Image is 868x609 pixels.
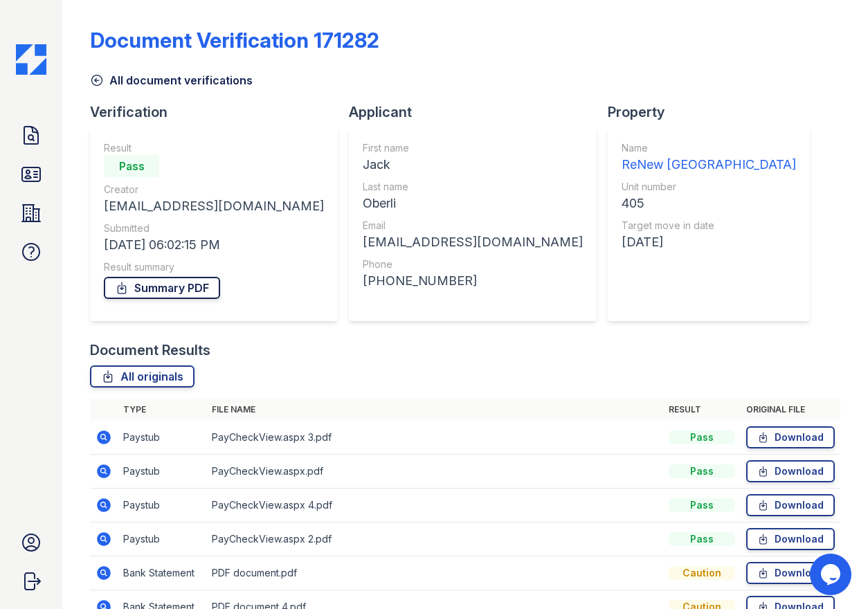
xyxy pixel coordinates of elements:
[16,44,46,75] img: CE_Icon_Blue-c292c112584629df590d857e76928e9f676e5b41ef8f769ba2f05ee15b207248.png
[746,460,835,482] a: Download
[622,141,796,174] a: Name ReNew [GEOGRAPHIC_DATA]
[669,430,735,444] div: Pass
[669,464,735,478] div: Pass
[746,494,835,516] a: Download
[104,183,324,197] div: Creator
[363,233,583,252] div: [EMAIL_ADDRESS][DOMAIN_NAME]
[206,421,663,455] td: PayCheckView.aspx 3.pdf
[90,28,379,53] div: Document Verification 171282
[104,141,324,155] div: Result
[104,260,324,274] div: Result summary
[669,498,735,512] div: Pass
[622,194,796,213] div: 405
[622,141,796,155] div: Name
[363,219,583,233] div: Email
[206,522,663,556] td: PayCheckView.aspx 2.pdf
[363,155,583,174] div: Jack
[118,455,206,489] td: Paystub
[206,556,663,590] td: PDF document.pdf
[622,233,796,252] div: [DATE]
[206,489,663,522] td: PayCheckView.aspx 4.pdf
[669,566,735,580] div: Caution
[810,554,854,595] iframe: chat widget
[363,141,583,155] div: First name
[90,102,349,122] div: Verification
[104,197,324,216] div: [EMAIL_ADDRESS][DOMAIN_NAME]
[104,221,324,235] div: Submitted
[90,72,253,89] a: All document verifications
[741,399,840,421] th: Original file
[118,556,206,590] td: Bank Statement
[349,102,608,122] div: Applicant
[608,102,821,122] div: Property
[118,421,206,455] td: Paystub
[363,271,583,291] div: [PHONE_NUMBER]
[363,180,583,194] div: Last name
[622,180,796,194] div: Unit number
[118,522,206,556] td: Paystub
[622,155,796,174] div: ReNew [GEOGRAPHIC_DATA]
[746,426,835,448] a: Download
[104,235,324,255] div: [DATE] 06:02:15 PM
[622,219,796,233] div: Target move in date
[746,528,835,550] a: Download
[669,532,735,546] div: Pass
[746,562,835,584] a: Download
[90,365,195,388] a: All originals
[206,399,663,421] th: File name
[104,155,159,177] div: Pass
[118,489,206,522] td: Paystub
[206,455,663,489] td: PayCheckView.aspx.pdf
[363,194,583,213] div: Oberli
[104,277,220,299] a: Summary PDF
[118,399,206,421] th: Type
[663,399,741,421] th: Result
[90,340,210,360] div: Document Results
[363,257,583,271] div: Phone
